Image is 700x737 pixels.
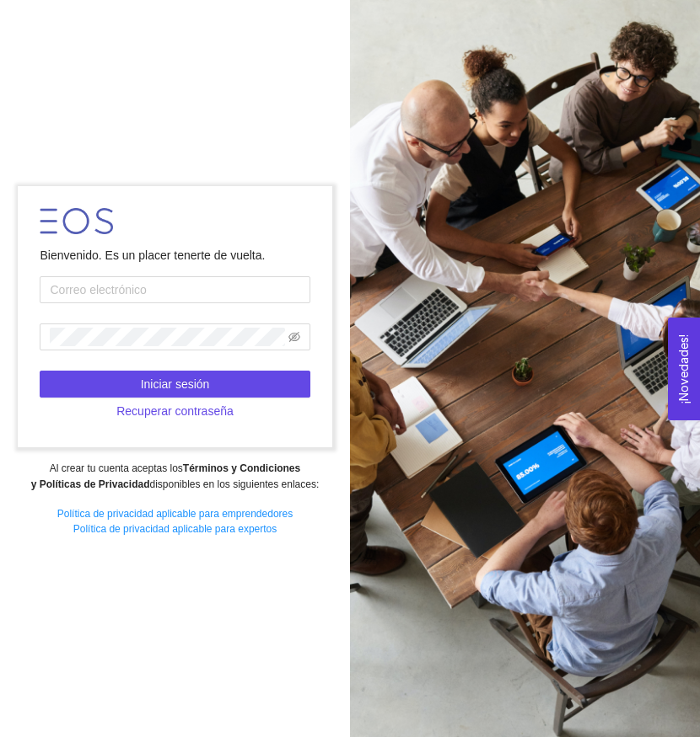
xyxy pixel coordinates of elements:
div: Al crear tu cuenta aceptas los disponibles en los siguientes enlaces: [11,461,338,493]
span: Recuperar contraseña [116,402,234,420]
input: Correo electrónico [40,276,310,303]
a: Recuperar contraseña [40,404,310,418]
button: Open Feedback Widget [668,318,700,420]
button: Recuperar contraseña [40,398,310,425]
img: LOGO [40,208,113,234]
button: Iniciar sesión [40,371,310,398]
span: Iniciar sesión [141,375,210,393]
div: Bienvenido. Es un placer tenerte de vuelta. [40,246,310,264]
span: eye-invisible [288,331,300,343]
a: Política de privacidad aplicable para emprendedores [57,508,293,520]
a: Política de privacidad aplicable para expertos [73,523,277,535]
strong: Términos y Condiciones y Políticas de Privacidad [31,462,300,490]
